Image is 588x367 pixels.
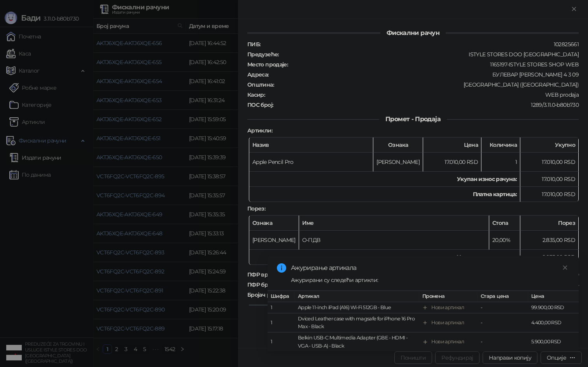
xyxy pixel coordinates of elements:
[299,231,489,250] td: О-ПДВ
[295,333,419,352] td: Belkin USB-C Multimedia Adapter (GBE - HDMI - VGA - USB-A) - Black
[247,41,260,48] strong: ПИБ :
[431,319,464,327] div: Нови артикал
[419,291,478,302] th: Промена
[431,304,464,311] div: Нови артикал
[520,216,579,231] th: Порез
[478,291,528,302] th: Стара цена
[249,153,373,172] td: Apple Pencil Pro
[520,153,579,172] td: 17.010,00 RSD
[489,354,531,361] span: Направи копију
[295,314,419,333] td: Dviced Leather case with magsafe for iPhone 16 Pro Max - Black
[373,137,423,153] th: Ознака
[295,302,419,313] td: Apple 11-inch iPad (A16) Wi-Fi 512GB - Blue
[489,216,520,231] th: Стопа
[299,216,489,231] th: Име
[289,61,579,68] div: 1165197-ISTYLE STORES SHOP WEB
[247,271,280,278] strong: ПФР време :
[277,263,286,273] span: info-circle
[247,51,279,58] strong: Предузеће :
[247,281,294,288] strong: ПФР број рачуна :
[520,137,579,153] th: Укупно
[379,115,447,123] span: Промет - Продаја
[274,101,579,108] div: 1289/3.11.0-b80b730
[423,137,481,153] th: Цена
[528,314,579,333] td: 4.400,00 RSD
[394,351,432,364] button: Поништи
[528,302,579,313] td: 99.900,00 RSD
[247,205,265,212] strong: Порез :
[473,191,517,198] strong: Платна картица :
[483,351,537,364] button: Направи копију
[562,265,568,270] span: close
[478,333,528,352] td: -
[431,338,464,346] div: Нови артикал
[481,137,520,153] th: Количина
[268,333,295,352] td: 1
[520,250,579,265] td: 2.835,00 RSD
[291,276,569,284] div: Ажурирани су следећи артикли:
[547,354,566,361] div: Опције
[269,71,579,78] div: БУЛЕВАР [PERSON_NAME] 4 3 09
[481,153,520,172] td: 1
[247,291,287,298] strong: Бројач рачуна :
[247,81,274,88] strong: Општина :
[457,176,517,183] strong: Укупан износ рачуна :
[295,291,419,302] th: Артикал
[478,302,528,313] td: -
[280,51,579,58] div: ISTYLE STORES DOO [GEOGRAPHIC_DATA]
[249,137,373,153] th: Назив
[528,291,579,302] th: Цена
[249,216,299,231] th: Ознака
[541,351,582,364] button: Опције
[520,172,579,187] td: 17.010,00 RSD
[247,71,269,78] strong: Адреса :
[268,314,295,333] td: 1
[423,153,481,172] td: 17.010,00 RSD
[268,291,295,302] th: Шифра
[380,29,446,37] span: Фискални рачун
[561,263,569,272] a: Close
[247,101,273,108] strong: ПОС број :
[247,61,288,68] strong: Место продаје :
[569,5,579,14] button: Close
[291,263,569,273] div: Ажурирање артикала
[489,231,520,250] td: 20,00%
[520,231,579,250] td: 2.835,00 RSD
[520,187,579,202] td: 17.010,00 RSD
[249,231,299,250] td: [PERSON_NAME]
[457,254,517,261] strong: Укупан износ пореза:
[268,302,295,313] td: 1
[478,314,528,333] td: -
[261,41,579,48] div: 102825661
[247,91,265,98] strong: Касир :
[275,81,579,88] div: [GEOGRAPHIC_DATA] ([GEOGRAPHIC_DATA])
[373,153,423,172] td: [PERSON_NAME]
[528,333,579,352] td: 5.900,00 RSD
[247,127,272,134] strong: Артикли :
[435,351,479,364] button: Рефундирај
[266,91,579,98] div: WEB prodaja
